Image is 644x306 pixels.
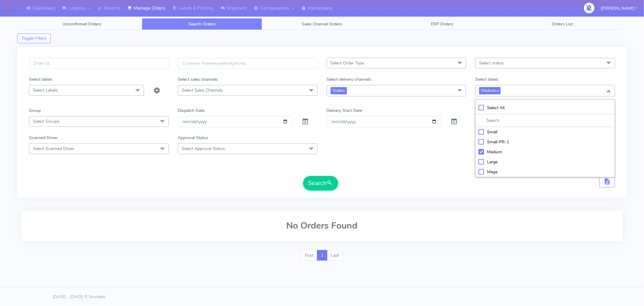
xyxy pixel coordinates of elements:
[29,107,41,114] label: Group
[475,76,498,83] label: Select labels
[431,21,453,27] span: ERP Orders
[188,21,216,27] span: Search Orders
[178,107,204,114] label: Dispatch Date
[342,87,345,93] a: x
[29,76,52,83] label: Select labels
[331,60,364,66] span: Select Order Type
[479,139,612,145] div: Small-PR-1
[33,87,58,93] span: Select Labels
[302,21,342,27] span: Sales Channel Orders
[182,146,225,151] span: Select Approval Status
[327,76,371,83] label: Select delivery channels
[182,87,223,93] span: Select Sales Channels
[479,87,501,94] span: Medium
[327,107,362,114] label: Delivery Start Date
[178,76,218,83] label: Select sales channels
[552,21,573,27] span: Orders List
[178,135,208,141] label: Approval Status
[303,176,338,190] button: Search
[596,2,642,15] button: [PERSON_NAME]
[479,60,504,66] span: Select status
[33,119,59,124] span: Select Groups
[479,129,612,135] div: Small
[62,21,101,27] span: Unconfirmed Orders
[22,18,622,30] ul: Tabs
[479,117,612,124] input: multiselect-search
[496,87,499,93] a: x
[317,250,327,261] a: 1
[331,87,347,94] span: Yodel
[479,149,612,155] div: Medium
[29,135,58,141] label: Scanned Driver
[33,146,74,151] span: Select Scanned Driver
[178,58,318,69] input: Customer Reference(email,phone)
[29,58,169,69] input: Order Id
[479,105,612,111] div: Select All
[17,34,51,43] button: Toggle Filters
[29,221,615,231] h2: No Orders Found
[479,159,612,165] div: Large
[479,169,612,175] div: Mega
